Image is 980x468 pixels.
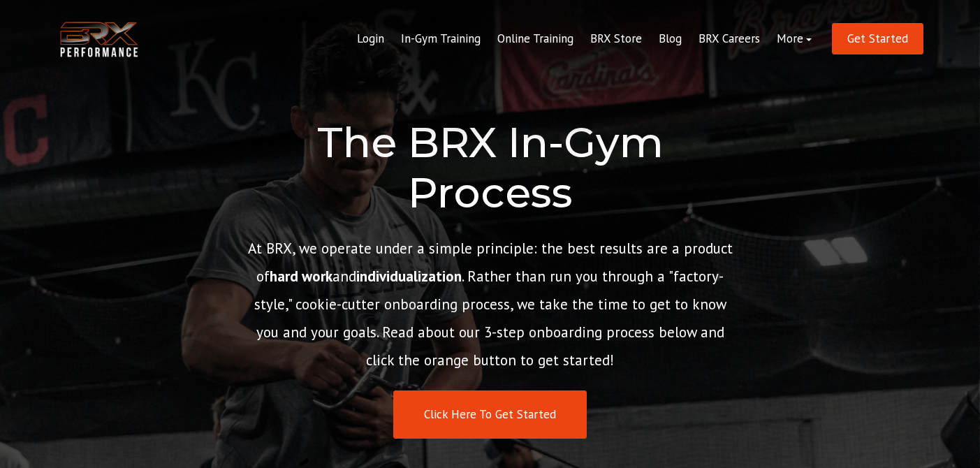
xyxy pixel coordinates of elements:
span: At BRX, we operate under a simple principle: the best results are a product of and . Rather than ... [248,239,733,370]
strong: individualization [356,267,462,286]
img: BRX Transparent Logo-2 [57,18,141,61]
a: In-Gym Training [393,22,489,56]
a: Online Training [489,22,582,56]
span: The BRX In-Gym Process [317,117,664,218]
a: Login [349,22,393,56]
a: Blog [650,22,690,56]
strong: hard work [270,267,332,286]
a: More [768,22,820,56]
a: BRX Store [582,22,650,56]
a: BRX Careers [690,22,768,56]
div: Navigation Menu [349,22,820,56]
a: Get Started [832,23,923,54]
a: Click Here To Get Started [393,390,587,439]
